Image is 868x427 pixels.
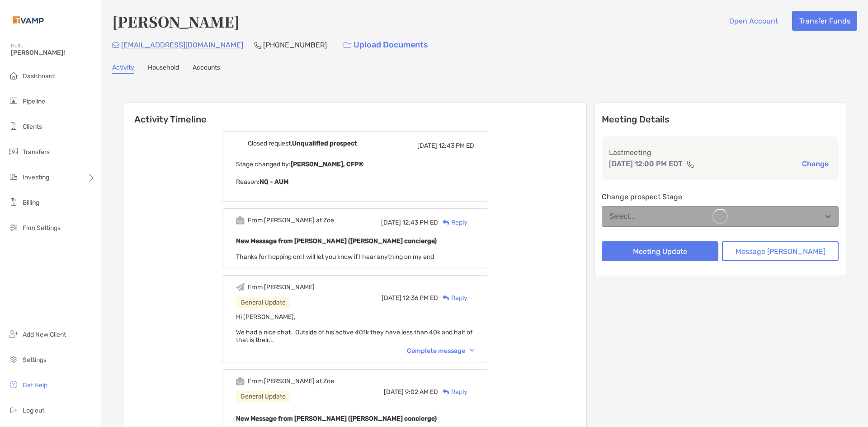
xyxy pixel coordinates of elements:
[23,98,45,105] span: Pipeline
[23,381,47,389] span: Get Help
[23,224,61,232] span: Firm Settings
[417,142,437,150] span: [DATE]
[338,35,434,55] a: Upload Documents
[405,388,438,396] span: 9:02 AM ED
[8,121,19,131] img: clients icon
[23,174,49,181] span: Investing
[112,64,134,74] a: Activity
[381,219,401,226] span: [DATE]
[439,142,474,150] span: 12:43 PM ED
[792,11,857,31] button: Transfer Funds
[254,42,261,49] img: Phone Icon
[248,283,315,291] div: From [PERSON_NAME]
[8,146,19,157] img: transfers icon
[23,123,42,131] span: Clients
[8,70,19,81] img: dashboard icon
[248,377,334,385] div: From [PERSON_NAME] at Zoe
[236,283,245,291] img: Event icon
[236,377,245,385] img: Event icon
[686,160,694,168] img: communication type
[602,114,839,125] p: Meeting Details
[344,42,351,48] img: button icon
[443,389,449,395] img: Reply icon
[470,349,474,352] img: Chevron icon
[443,220,449,225] img: Reply icon
[193,64,220,74] a: Accounts
[403,294,438,302] span: 12:36 PM ED
[8,95,19,106] img: pipeline icon
[382,294,401,302] span: [DATE]
[8,222,19,233] img: firm-settings icon
[248,140,357,147] div: Closed request,
[263,39,327,51] p: [PHONE_NUMBER]
[799,159,831,169] button: Change
[8,171,19,182] img: investing icon
[11,49,95,56] span: [PERSON_NAME]!
[259,178,288,186] b: NQ - AUM
[443,295,449,301] img: Reply icon
[8,354,19,365] img: settings icon
[236,297,290,308] div: General Update
[291,160,363,168] b: [PERSON_NAME], CFP®
[407,347,474,355] div: Complete message
[236,415,437,422] b: New Message from [PERSON_NAME] ([PERSON_NAME] concierge)
[23,407,44,414] span: Log out
[292,140,357,147] b: Unqualified prospect
[8,404,19,415] img: logout icon
[236,391,290,402] div: General Update
[248,216,334,224] div: From [PERSON_NAME] at Zoe
[236,216,245,225] img: Event icon
[23,199,39,206] span: Billing
[236,237,437,245] b: New Message from [PERSON_NAME] ([PERSON_NAME] concierge)
[384,388,404,396] span: [DATE]
[236,176,474,188] p: Reason:
[23,72,55,80] span: Dashboard
[112,11,240,32] h4: [PERSON_NAME]
[236,253,434,261] span: Thanks for hopping on! I will let you know if I hear anything on my end
[148,64,179,74] a: Household
[11,4,46,36] img: Zoe Logo
[438,218,467,227] div: Reply
[8,379,19,390] img: get-help icon
[123,103,586,125] h6: Activity Timeline
[112,42,119,48] img: Email Icon
[121,39,243,51] p: [EMAIL_ADDRESS][DOMAIN_NAME]
[23,356,47,364] span: Settings
[609,147,831,158] p: Last meeting
[23,148,50,156] span: Transfers
[438,293,467,303] div: Reply
[8,197,19,207] img: billing icon
[438,387,467,397] div: Reply
[236,159,474,170] p: Stage changed by:
[402,219,438,226] span: 12:43 PM ED
[722,11,785,31] button: Open Account
[236,313,472,344] span: Hi [PERSON_NAME], We had a nice chat. Outside of his active 401k they have less than 40k and half...
[602,241,718,261] button: Meeting Update
[609,158,683,169] p: [DATE] 12:00 PM EDT
[8,328,19,339] img: add_new_client icon
[602,191,839,202] p: Change prospect Stage
[236,139,245,148] img: Event icon
[722,241,839,261] button: Message [PERSON_NAME]
[23,331,66,338] span: Add New Client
